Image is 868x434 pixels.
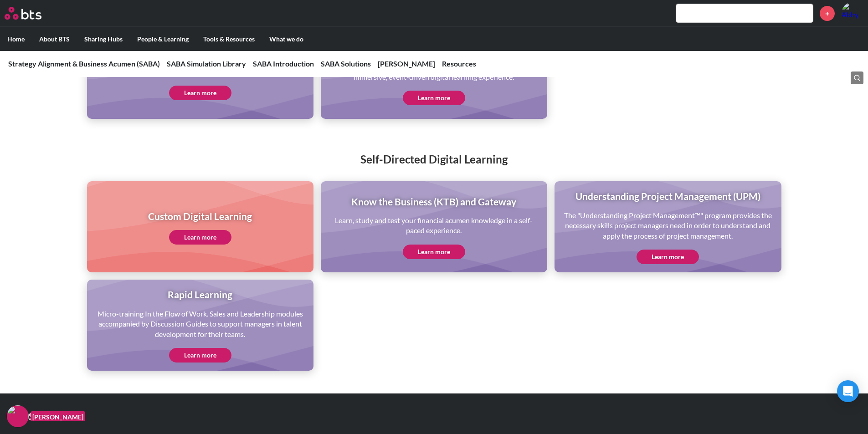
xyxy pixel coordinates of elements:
[169,230,231,245] a: Learn more
[321,59,371,68] a: SABA Solutions
[169,348,231,363] a: Learn more
[403,91,465,105] a: Learn more
[403,245,465,259] a: Learn more
[5,7,41,20] img: BTS Logo
[5,7,58,20] a: Go home
[253,59,314,68] a: SABA Introduction
[262,27,311,51] label: What we do
[169,86,231,100] a: Learn more
[8,59,160,68] a: Strategy Alignment & Business Acumen (SABA)
[637,250,699,264] a: Learn more
[130,27,196,51] label: People & Learning
[32,27,77,51] label: About BTS
[842,2,863,24] img: Abby Terry
[93,309,307,339] p: Micro-training In the Flow of Work. Sales and Leadership modules accompanied by Discussion Guides...
[327,195,541,208] h1: Know the Business (KTB) and Gateway
[327,215,541,236] p: Learn, study and test your financial acumen knowledge in a self-paced experience.
[378,59,435,68] a: [PERSON_NAME]
[148,209,252,223] h1: Custom Digital Learning
[561,189,775,203] h1: Understanding Project Management (UPM)
[93,288,307,301] h1: Rapid Learning
[561,210,775,241] p: The "Understanding Project Management™" program provides the necessary skills project managers ne...
[837,380,859,402] div: Open Intercom Messenger
[31,411,85,422] figcaption: [PERSON_NAME]
[7,405,29,427] img: F
[442,59,476,68] a: Resources
[820,6,835,21] a: +
[842,2,863,24] a: Profile
[167,59,246,68] a: SABA Simulation Library
[77,27,130,51] label: Sharing Hubs
[11,405,603,425] h1: Resources
[196,27,262,51] label: Tools & Resources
